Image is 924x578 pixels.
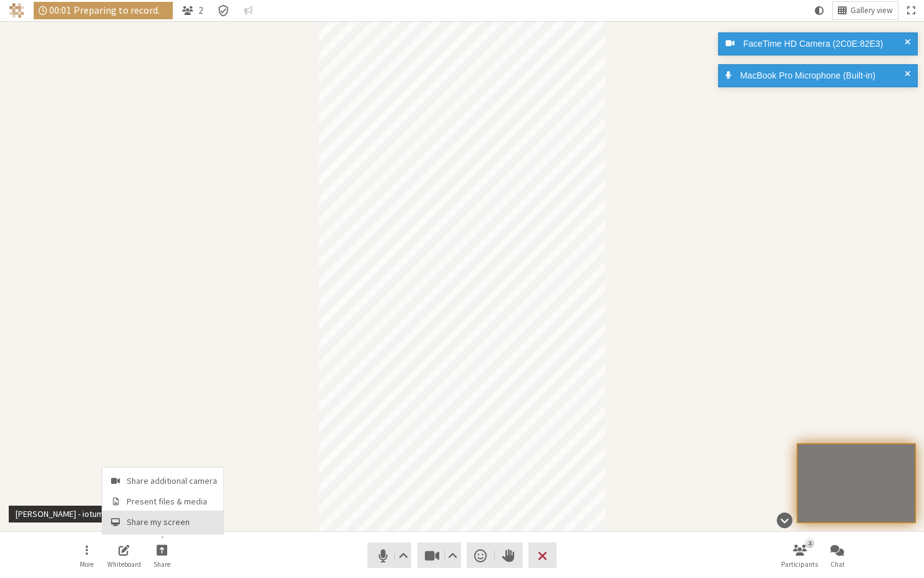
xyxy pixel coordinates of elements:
[80,561,94,568] span: More
[417,542,461,568] button: Stop video (⌘+Shift+V)
[739,37,909,51] div: FaceTime HD Camera (2C0E:82E3)
[49,5,71,16] span: 00:01
[127,476,217,486] span: Share additional camera
[107,561,141,568] span: Whiteboard
[736,69,909,82] div: MacBook Pro Microphone (Built-in)
[127,497,217,506] span: Present files & media
[74,5,168,16] span: Preparing to record
[782,539,817,572] button: Open participant list
[107,539,142,572] button: Open shared whiteboard
[833,2,898,19] button: Change layout
[145,539,180,572] button: Open menu
[102,511,223,533] button: Share my screen
[820,539,855,572] button: Open chat
[11,508,108,521] div: [PERSON_NAME] - iotum
[850,6,893,16] span: Gallery view
[902,2,920,19] button: Fullscreen
[102,490,223,511] button: Present files & media
[69,539,104,572] button: Open menu
[153,561,170,568] span: Share
[772,506,797,534] button: Hide
[158,5,168,16] span: .
[781,561,818,568] span: Participants
[127,518,217,527] span: Share my screen
[810,2,829,19] button: Using system theme
[396,542,411,568] button: Audio settings
[805,537,814,547] div: 2
[528,542,557,568] button: Leave meeting
[177,2,208,19] button: Open participant list
[34,2,173,19] div: Recording may take up to a few minutes to start, please wait...
[467,542,495,568] button: Send a reaction
[367,542,411,568] button: Mute (⌘+Shift+A)
[495,542,523,568] button: Raise hand
[445,542,460,568] button: Video setting
[212,2,234,19] div: Meeting details Encryption enabled
[239,2,258,19] button: Conversation
[9,3,24,18] img: Iotum
[198,5,203,16] span: 2
[830,561,845,568] span: Chat
[102,468,223,490] button: Share additional camera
